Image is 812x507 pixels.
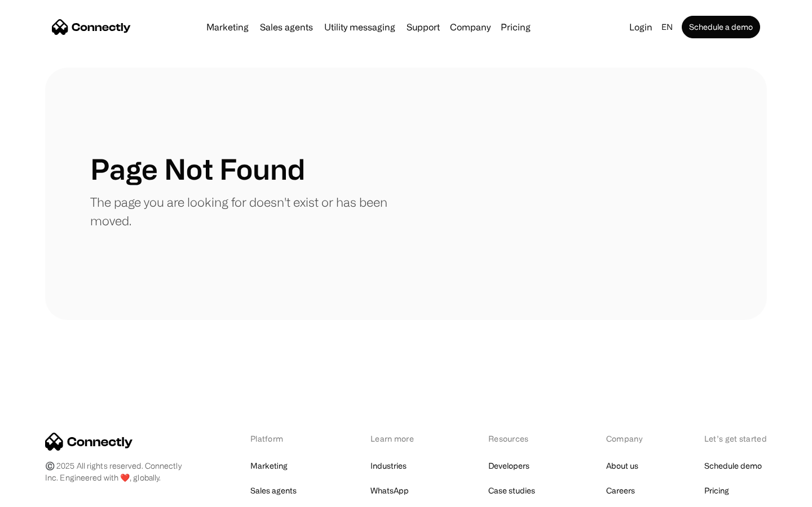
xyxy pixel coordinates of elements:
[11,486,68,503] aside: Language selected: English
[255,23,317,32] a: Sales agents
[682,16,760,38] a: Schedule a demo
[496,23,535,32] a: Pricing
[606,458,638,474] a: About us
[90,152,305,186] h1: Page Not Found
[488,433,548,444] div: Resources
[320,23,400,32] a: Utility messaging
[661,19,673,35] div: en
[704,483,729,499] a: Pricing
[402,23,444,32] a: Support
[370,433,430,444] div: Learn more
[625,19,657,35] a: Login
[250,483,297,499] a: Sales agents
[488,483,535,499] a: Case studies
[704,458,762,474] a: Schedule demo
[370,483,409,499] a: WhatsApp
[606,433,646,444] div: Company
[202,23,253,32] a: Marketing
[606,483,635,499] a: Careers
[90,193,406,230] p: The page you are looking for doesn't exist or has been moved.
[370,458,407,474] a: Industries
[250,458,288,474] a: Marketing
[23,487,68,503] ul: Language list
[450,19,491,35] div: Company
[704,433,767,444] div: Let’s get started
[250,433,312,444] div: Platform
[488,458,529,474] a: Developers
